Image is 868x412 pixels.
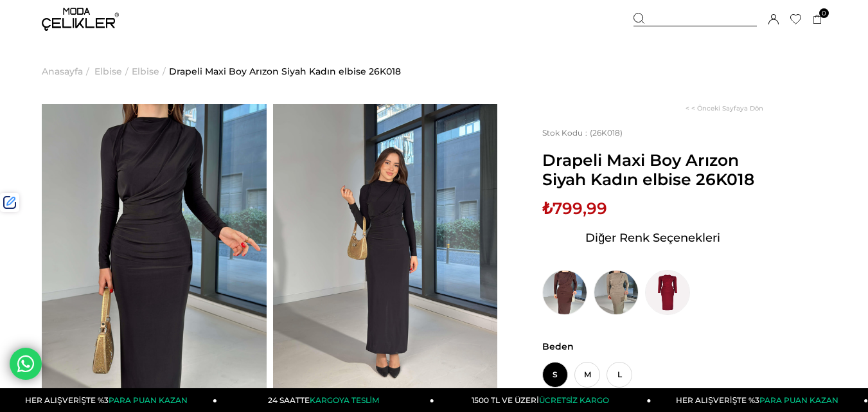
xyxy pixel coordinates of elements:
img: Drapeli Maxi Boy Arızon Siyah Kadın elbise 26K018 [42,104,267,404]
a: Drapeli Maxi Boy Arızon Siyah Kadın elbise 26K018 [169,39,401,104]
span: L [607,362,632,388]
a: Elbise [94,39,122,104]
img: Drapeli Maxi Boy Arızon Bordo Kadın elbise 26K018 [645,270,690,315]
a: 24 SAATTEKARGOYA TESLİM [217,388,434,412]
span: M [574,362,600,388]
img: Drapeli Maxi Boy Arızon Haki Kadın elbise 26K018 [594,270,639,315]
span: ÜCRETSİZ KARGO [539,395,609,405]
span: PARA PUAN KAZAN [109,395,188,405]
li: > [42,39,93,104]
img: logo [42,8,119,31]
a: Elbise [132,39,159,104]
span: Drapeli Maxi Boy Arızon Siyah Kadın elbise 26K018 [542,150,763,189]
li: > [132,39,169,104]
span: (26K018) [542,128,623,138]
span: S [542,362,568,388]
a: 1500 TL VE ÜZERİÜCRETSİZ KARGO [434,388,651,412]
a: Anasayfa [42,39,83,104]
img: Drapeli Maxi Boy Arızon Kahve Kadın elbise 26K018 [542,270,587,315]
span: 0 [819,8,829,18]
a: < < Önceki Sayfaya Dön [686,104,763,112]
span: ₺799,99 [542,199,607,218]
span: Beden [542,341,763,352]
a: 0 [813,15,822,24]
span: Diğer Renk Seçenekleri [585,228,720,248]
img: Drapeli Maxi Boy Arızon Siyah Kadın elbise 26K018 [273,104,498,404]
span: Stok Kodu [542,128,590,138]
span: PARA PUAN KAZAN [759,395,838,405]
span: KARGOYA TESLİM [310,395,379,405]
li: > [94,39,132,104]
